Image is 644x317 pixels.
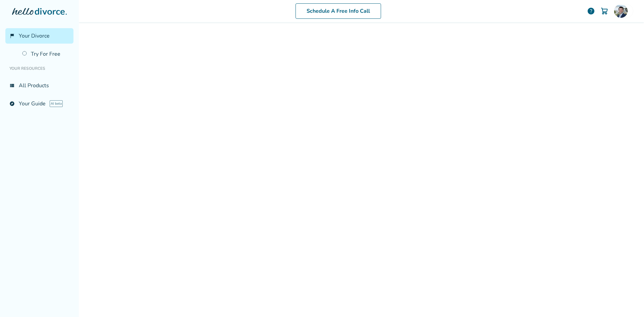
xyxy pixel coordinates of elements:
span: AI beta [50,100,63,107]
a: Try For Free [18,46,73,62]
a: view_listAll Products [5,78,73,93]
img: Cart [600,7,608,15]
span: Your Divorce [19,32,50,40]
li: Your Resources [5,62,73,75]
span: explore [9,101,15,106]
img: Ryan Thomason [614,4,628,18]
a: exploreYour GuideAI beta [5,96,73,111]
span: view_list [9,83,15,88]
a: help [587,7,595,15]
a: flag_2Your Divorce [5,28,73,44]
a: Schedule A Free Info Call [296,3,381,19]
span: flag_2 [9,33,15,39]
